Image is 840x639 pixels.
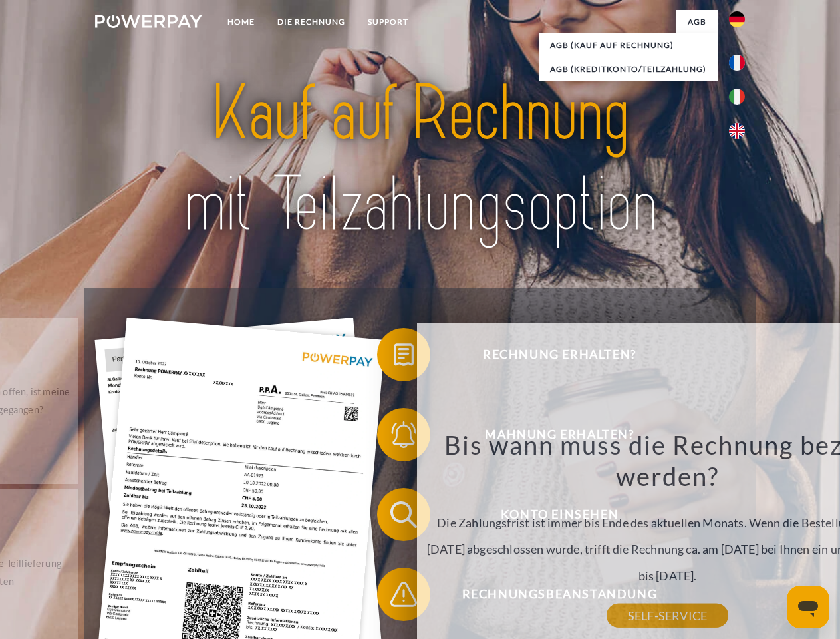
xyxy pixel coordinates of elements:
[377,328,723,381] button: Rechnung erhalten?
[356,10,420,34] a: SUPPORT
[387,418,420,451] img: qb_bell.svg
[387,498,420,531] img: qb_search.svg
[377,488,723,541] button: Konto einsehen
[377,568,723,621] button: Rechnungsbeanstandung
[539,57,718,81] a: AGB (Kreditkonto/Teilzahlung)
[787,586,829,628] iframe: Schaltfläche zum Öffnen des Messaging-Fensters
[676,10,718,34] a: agb
[729,123,745,139] img: en
[387,338,420,371] img: qb_bill.svg
[95,15,202,28] img: logo-powerpay-white.svg
[729,89,745,105] img: it
[387,578,420,611] img: qb_warning.svg
[729,55,745,71] img: fr
[607,604,728,628] a: SELF-SERVICE
[216,10,266,34] a: Home
[127,64,713,255] img: title-powerpay_de.svg
[377,408,723,461] button: Mahnung erhalten?
[729,11,745,27] img: de
[539,33,718,57] a: AGB (Kauf auf Rechnung)
[266,10,356,34] a: DIE RECHNUNG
